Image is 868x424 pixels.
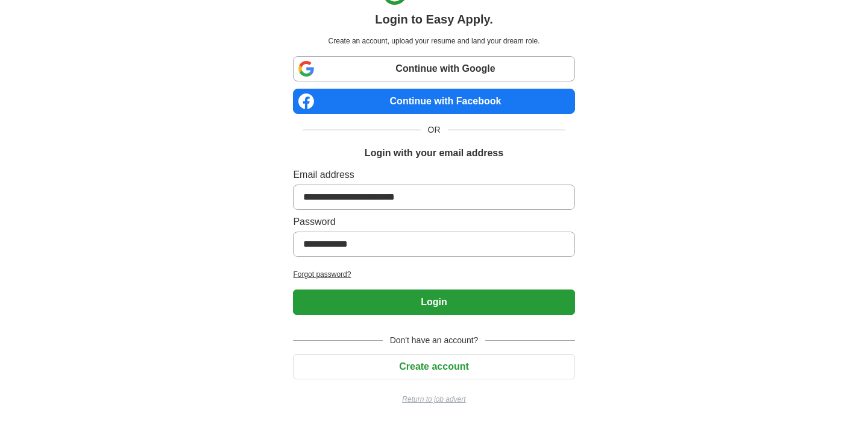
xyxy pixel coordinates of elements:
[293,290,574,315] button: Login
[293,394,574,405] a: Return to job advert
[293,215,574,229] label: Password
[375,10,493,28] h1: Login to Easy Apply.
[293,168,574,182] label: Email address
[293,361,574,372] a: Create account
[383,334,486,347] span: Don't have an account?
[293,354,574,379] button: Create account
[293,89,574,114] a: Continue with Facebook
[421,124,448,136] span: OR
[295,36,572,46] p: Create an account, upload your resume and land your dream role.
[365,146,503,160] h1: Login with your email address
[293,269,574,280] a: Forgot password?
[293,56,574,81] a: Continue with Google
